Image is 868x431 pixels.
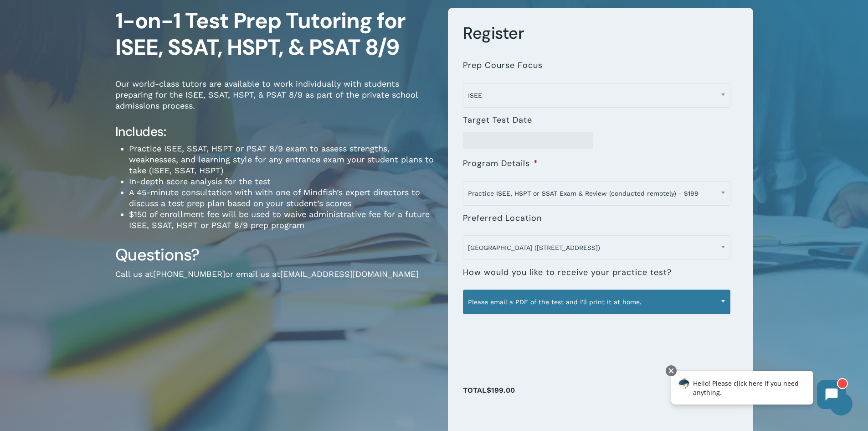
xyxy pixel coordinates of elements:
[280,269,418,279] a: [EMAIL_ADDRESS][DOMAIN_NAME]
[115,78,434,124] p: Our world-class tutors are available to work individually with students preparing for the ISEE, S...
[463,235,730,260] span: Denver (1633 Fillmore St.)
[115,124,434,140] h4: Includes:
[463,238,730,257] span: Denver (1633 Fillmore St.)
[463,181,730,206] span: Practice ISEE, HSPT or SSAT Exam & Review (conducted remotely) - $199
[463,83,730,108] span: ISEE
[129,209,434,231] li: $150 of enrollment fee will be used to waive administrative fee for a future ISEE, SSAT, HSPT or ...
[463,316,601,352] iframe: reCAPTCHA
[463,213,542,223] label: Preferred Location
[463,290,730,314] span: Please email a PDF of the test and I'll print it at home.
[463,384,738,407] p: Total
[115,269,434,292] p: Call us at or email us at
[662,363,855,418] iframe: Chatbot
[153,269,225,279] a: [PHONE_NUMBER]
[463,115,532,125] label: Target Test Date
[463,184,730,203] span: Practice ISEE, HSPT or SSAT Exam & Review (conducted remotely) - $199
[463,267,672,278] label: How would you like to receive your practice test?
[487,386,515,395] span: $199.00
[463,60,543,71] label: Prep Course Focus
[129,176,434,187] li: In-depth score analysis for the test
[463,86,730,105] span: ISEE
[115,244,434,265] h3: Questions?
[129,143,434,176] li: Practice ISEE, SSAT, HSPT or PSAT 8/9 exam to assess strengths, weaknesses, and learning style fo...
[129,187,434,209] li: A 45-minute consultation with with one of Mindfish’s expert directors to discuss a test prep plan...
[463,292,730,312] span: Please email a PDF of the test and I'll print it at home.
[463,158,538,169] label: Program Details
[463,23,738,44] h3: Register
[115,8,434,61] h1: 1-on-1 Test Prep Tutoring for ISEE, SSAT, HSPT, & PSAT 8/9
